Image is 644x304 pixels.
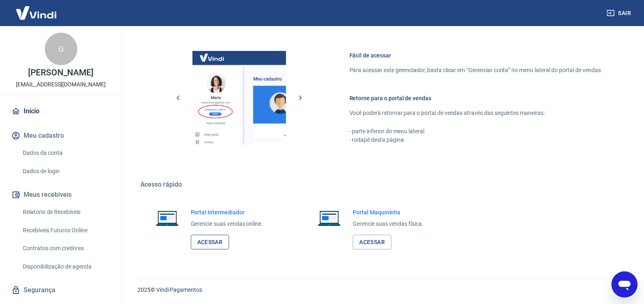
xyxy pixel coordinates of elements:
[353,235,391,250] a: Acessar
[191,235,229,250] a: Acessar
[138,286,624,294] p: 2025 ©
[10,127,112,145] button: Meu cadastro
[156,286,202,293] a: Vindi Pagamentos
[20,163,112,180] a: Dados de login
[10,0,63,25] img: Vindi
[10,281,112,299] a: Segurança
[20,145,112,161] a: Dados da conta
[45,33,77,65] div: G
[20,240,112,257] a: Contratos com credores
[16,80,106,89] p: [EMAIL_ADDRESS][DOMAIN_NAME]
[150,208,184,228] img: Imagem de um notebook aberto
[353,208,424,216] h6: Portal Maquininha
[28,68,93,77] p: [PERSON_NAME]
[353,220,424,228] p: Gerencie suas vendas física.
[140,181,622,189] h5: Acesso rápido
[349,66,603,75] p: Para acessar este gerenciador, basta clicar em “Gerenciar conta” no menu lateral do portal de ven...
[349,136,603,144] p: - rodapé desta página
[20,222,112,239] a: Recebíveis Futuros Online
[191,220,263,228] p: Gerencie suas vendas online.
[191,208,263,216] h6: Portal Intermediador
[10,186,112,204] button: Meus recebíveis
[312,208,346,228] img: Imagem de um notebook aberto
[20,258,112,275] a: Disponibilização de agenda
[611,271,637,297] iframe: Botão para abrir a janela de mensagens
[605,6,634,21] button: Sair
[10,102,112,120] a: Início
[192,51,286,145] img: Imagem da dashboard mostrando o botão de gerenciar conta na sidebar no lado esquerdo
[349,127,603,136] p: - parte inferior do menu lateral
[349,109,603,117] p: Você poderá retornar para o portal de vendas através das seguintes maneiras:
[349,94,603,102] h6: Retorne para o portal de vendas
[20,204,112,220] a: Relatório de Recebíveis
[349,51,603,59] h6: Fácil de acessar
